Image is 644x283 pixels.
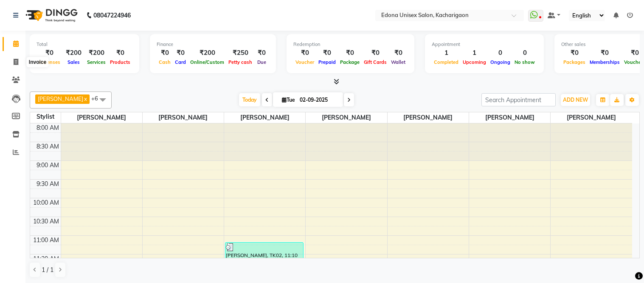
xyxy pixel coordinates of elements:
[31,236,61,245] div: 11:00 AM
[108,59,132,65] span: Products
[293,59,316,65] span: Voucher
[293,48,316,58] div: ₹0
[461,48,488,58] div: 1
[389,59,408,65] span: Wallet
[239,93,260,106] span: Today
[254,48,269,58] div: ₹0
[143,112,224,123] span: [PERSON_NAME]
[93,3,131,27] b: 08047224946
[338,59,362,65] span: Package
[35,123,61,132] div: 8:00 AM
[108,48,132,58] div: ₹0
[31,198,61,207] div: 10:00 AM
[293,41,408,48] div: Redemption
[280,97,297,103] span: Tue
[255,59,268,65] span: Due
[35,180,61,189] div: 9:30 AM
[306,112,387,123] span: [PERSON_NAME]
[561,59,588,65] span: Packages
[65,59,82,65] span: Sales
[35,142,61,151] div: 8:30 AM
[188,59,226,65] span: Online/Custom
[297,94,340,106] input: 2025-09-02
[37,41,132,48] div: Total
[85,59,108,65] span: Services
[432,41,537,48] div: Appointment
[469,112,550,123] span: [PERSON_NAME]
[157,48,173,58] div: ₹0
[157,41,269,48] div: Finance
[22,3,80,27] img: logo
[31,254,61,263] div: 11:30 AM
[35,161,61,170] div: 9:00 AM
[561,48,588,58] div: ₹0
[157,59,173,65] span: Cash
[37,48,62,58] div: ₹0
[27,57,48,67] div: Invoice
[512,48,537,58] div: 0
[488,48,512,58] div: 0
[61,112,142,123] span: [PERSON_NAME]
[362,59,389,65] span: Gift Cards
[226,48,254,58] div: ₹250
[225,243,303,260] div: [PERSON_NAME], TK02, 11:10 AM-11:40 AM, Hair Cut ([DEMOGRAPHIC_DATA])
[173,48,188,58] div: ₹0
[563,97,588,103] span: ADD NEW
[31,217,61,226] div: 10:30 AM
[432,48,461,58] div: 1
[588,59,622,65] span: Memberships
[561,94,590,106] button: ADD NEW
[42,266,53,274] span: 1 / 1
[188,48,226,58] div: ₹200
[551,112,632,123] span: [PERSON_NAME]
[488,59,512,65] span: Ongoing
[389,48,408,58] div: ₹0
[588,48,622,58] div: ₹0
[38,95,83,102] span: [PERSON_NAME]
[224,112,305,123] span: [PERSON_NAME]
[83,95,87,102] a: x
[62,48,85,58] div: ₹200
[91,95,104,102] span: +6
[85,48,108,58] div: ₹200
[388,112,469,123] span: [PERSON_NAME]
[30,112,61,121] div: Stylist
[481,93,556,106] input: Search Appointment
[461,59,488,65] span: Upcoming
[316,59,338,65] span: Prepaid
[432,59,461,65] span: Completed
[338,48,362,58] div: ₹0
[173,59,188,65] span: Card
[362,48,389,58] div: ₹0
[316,48,338,58] div: ₹0
[226,59,254,65] span: Petty cash
[512,59,537,65] span: No show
